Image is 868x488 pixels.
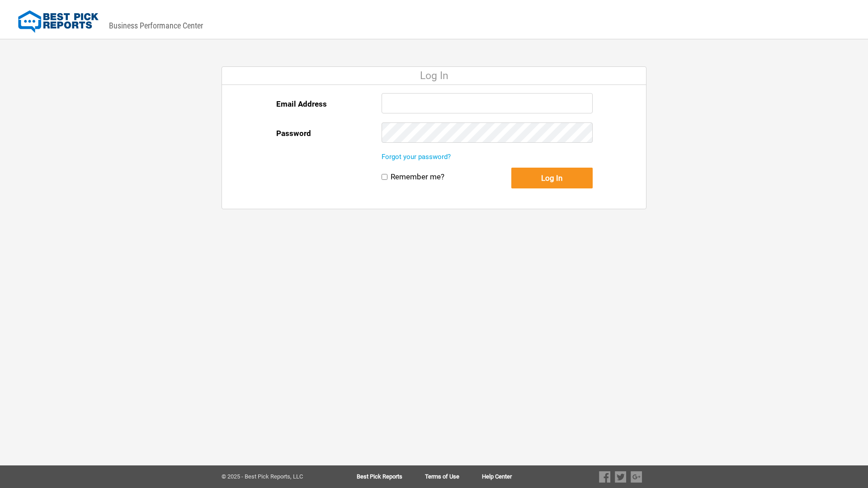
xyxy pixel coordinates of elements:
label: Email Address [276,93,327,115]
button: Log In [511,168,593,188]
label: Password [276,122,311,144]
img: Best Pick Reports Logo [18,10,99,33]
a: Best Pick Reports [357,474,425,480]
div: Log In [222,67,646,85]
a: Help Center [482,474,512,480]
a: Forgot your password? [382,153,451,161]
label: Remember me? [391,172,444,182]
div: © 2025 - Best Pick Reports, LLC [222,474,328,480]
a: Terms of Use [425,474,482,480]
